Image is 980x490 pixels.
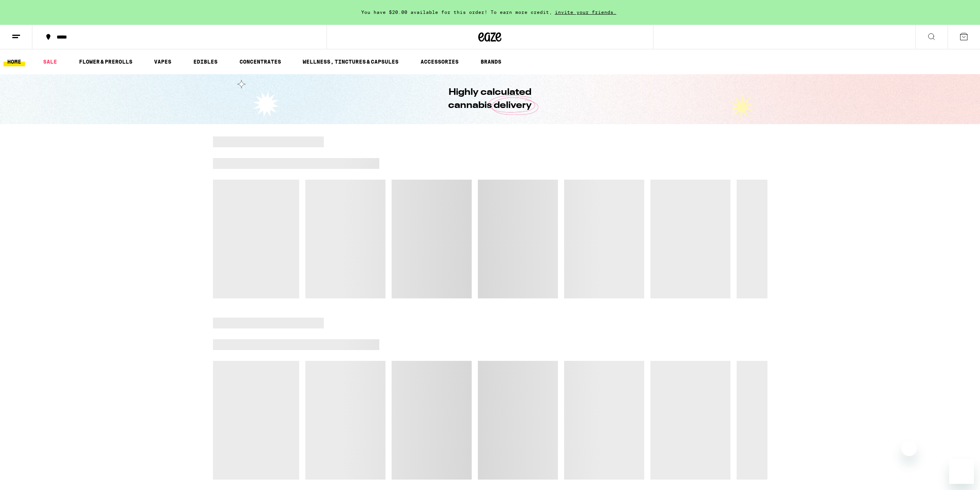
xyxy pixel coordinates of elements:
[427,86,554,112] h1: Highly calculated cannabis delivery
[299,57,402,66] a: WELLNESS, TINCTURES & CAPSULES
[75,57,136,66] a: FLOWER & PREROLLS
[901,441,917,456] iframe: Close message
[236,57,285,66] a: CONCENTRATES
[361,10,552,15] span: You have $20.00 available for this order! To earn more credit,
[39,57,61,66] a: SALE
[3,57,25,66] a: HOME
[552,10,619,15] span: invite your friends.
[477,57,505,66] a: BRANDS
[189,57,221,66] a: EDIBLES
[150,57,175,66] a: VAPES
[949,459,974,484] iframe: Button to launch messaging window
[417,57,462,66] a: ACCESSORIES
